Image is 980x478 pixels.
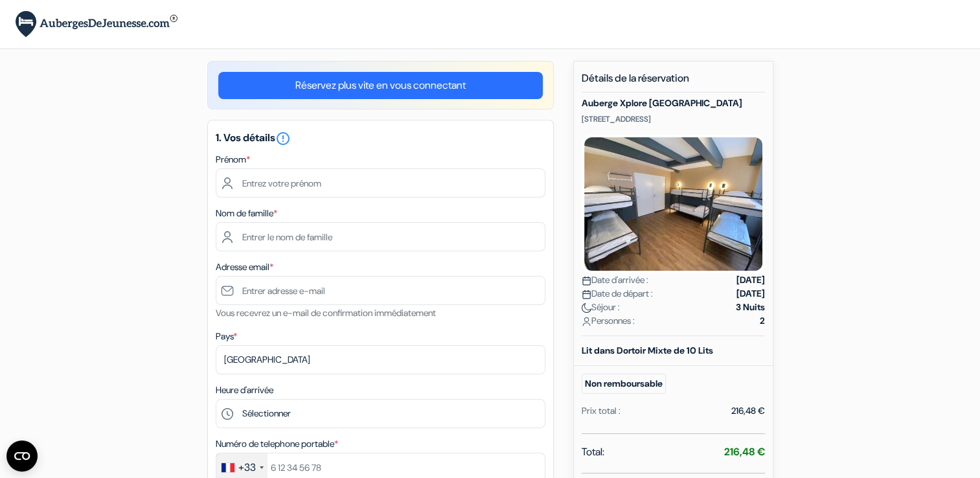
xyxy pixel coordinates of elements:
span: Séjour : [582,301,620,314]
div: +33 [238,460,256,475]
span: Date de départ : [582,287,653,301]
input: Entrez votre prénom [216,168,545,198]
span: Total: [582,444,604,460]
img: calendar.svg [582,276,591,286]
h5: Détails de la réservation [582,72,765,93]
strong: [DATE] [736,287,765,301]
span: Personnes : [582,314,635,328]
label: Nom de famille [216,207,277,220]
strong: 216,48 € [724,445,765,459]
div: 216,48 € [731,404,765,418]
label: Numéro de telephone portable [216,437,338,451]
label: Pays [216,330,237,343]
label: Adresse email [216,260,273,274]
label: Prénom [216,153,250,166]
img: user_icon.svg [582,317,591,326]
h5: 1. Vos détails [216,131,545,146]
h5: Auberge Xplore [GEOGRAPHIC_DATA] [582,98,765,109]
button: CMP-Widget öffnen [6,440,38,472]
small: Non remboursable [582,374,666,394]
a: Réservez plus vite en vous connectant [218,72,543,99]
p: [STREET_ADDRESS] [582,114,765,124]
label: Heure d'arrivée [216,383,273,397]
strong: [DATE] [736,273,765,287]
strong: 2 [760,314,765,328]
img: calendar.svg [582,290,591,299]
b: Lit dans Dortoir Mixte de 10 Lits [582,345,713,356]
img: moon.svg [582,303,591,313]
img: AubergesDeJeunesse.com [16,11,177,38]
span: Date d'arrivée : [582,273,648,287]
div: Prix total : [582,404,621,418]
a: error_outline [275,131,291,144]
i: error_outline [275,131,291,146]
strong: 3 Nuits [736,301,765,314]
input: Entrer adresse e-mail [216,276,545,305]
input: Entrer le nom de famille [216,222,545,251]
small: Vous recevrez un e-mail de confirmation immédiatement [216,307,436,319]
